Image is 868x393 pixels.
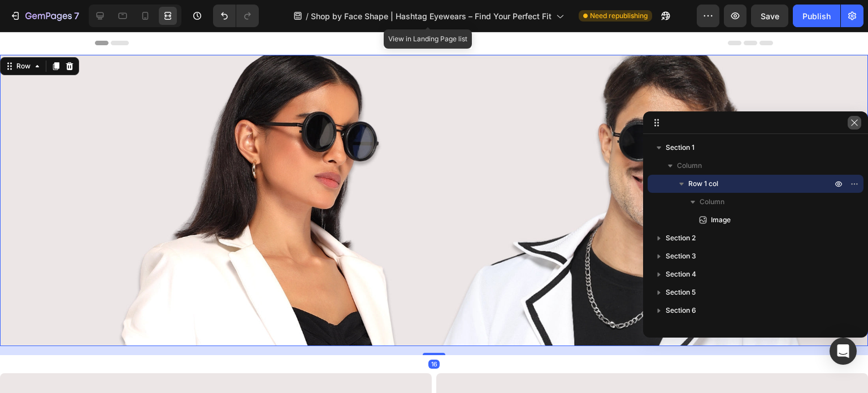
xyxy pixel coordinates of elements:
span: Section 1 [666,142,695,153]
div: Open Intercom Messenger [830,338,857,365]
span: / [306,10,309,22]
p: 7 [74,9,79,23]
span: Section 3 [666,251,696,262]
div: 16 [428,328,440,337]
span: Row 1 col [688,178,718,189]
span: Save [761,11,779,21]
div: Publish [802,10,831,22]
span: Shop by Face Shape | Hashtag Eyewears – Find Your Perfect Fit [311,10,552,22]
button: Publish [793,5,840,27]
span: Column [677,160,702,171]
span: Section 2 [666,232,696,244]
div: Undo/Redo [213,5,259,27]
span: Section 4 [666,269,696,280]
span: Image [711,214,731,226]
span: Section 6 [666,305,696,316]
span: Section 5 [666,287,696,298]
span: Need republishing [590,11,648,21]
button: 7 [5,5,84,27]
div: Row [14,29,33,40]
span: Column [700,196,724,208]
button: Save [751,5,788,27]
